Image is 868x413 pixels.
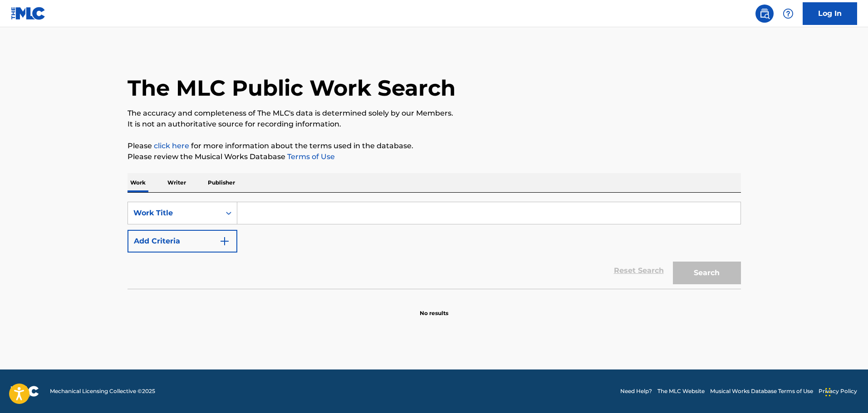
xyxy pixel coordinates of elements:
[783,8,794,19] img: help
[50,387,155,395] span: Mechanical Licensing Collective © 2025
[128,230,237,253] button: Add Criteria
[128,202,741,289] form: Search Form
[620,387,652,395] a: Need Help?
[11,7,46,20] img: MLC Logo
[11,386,39,397] img: logo
[819,387,857,395] a: Privacy Policy
[165,173,189,192] p: Writer
[285,152,335,161] a: Terms of Use
[759,8,770,19] img: search
[710,387,813,395] a: Musical Works Database Terms of Use
[825,379,831,406] div: Drag
[133,208,215,219] div: Work Title
[154,141,189,150] a: click here
[779,5,797,23] div: Help
[219,236,230,247] img: 9d2ae6d4665cec9f34b9.svg
[128,74,456,102] h1: The MLC Public Work Search
[128,119,741,130] p: It is not an authoritative source for recording information.
[803,2,857,25] a: Log In
[128,173,148,192] p: Work
[205,173,238,192] p: Publisher
[755,5,774,23] a: Public Search
[128,151,741,162] p: Please review the Musical Works Database
[128,108,741,119] p: The accuracy and completeness of The MLC's data is determined solely by our Members.
[128,141,741,151] p: Please for more information about the terms used in the database.
[420,298,448,317] p: No results
[657,387,705,395] a: The MLC Website
[823,369,868,413] iframe: Chat Widget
